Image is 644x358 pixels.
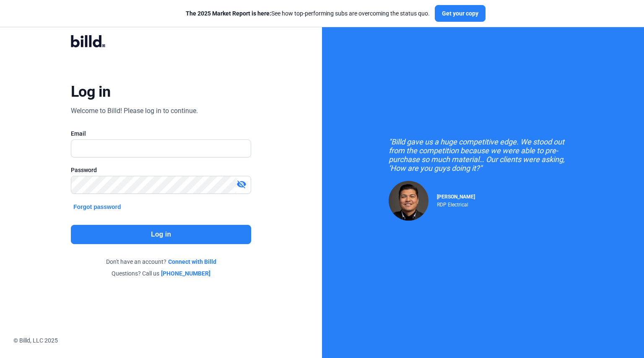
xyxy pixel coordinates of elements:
[389,181,428,221] img: Raul Pacheco
[186,9,430,18] div: See how top-performing subs are overcoming the status quo.
[71,202,124,211] button: Forgot password
[389,137,577,173] div: "Billd gave us a huge competitive edge. We stood out from the competition because we were able to...
[71,129,251,138] div: Email
[435,5,486,22] button: Get your copy
[71,82,111,101] div: Log in
[71,225,251,244] button: Log in
[71,166,251,174] div: Password
[71,106,198,116] div: Welcome to Billd! Please log in to continue.
[186,10,271,17] span: The 2025 Market Report is here:
[71,269,251,278] div: Questions? Call us
[71,258,251,266] div: Don't have an account?
[437,200,475,208] div: RDP Electrical
[437,194,475,200] span: [PERSON_NAME]
[168,258,216,266] a: Connect with Billd
[236,179,247,189] mat-icon: visibility_off
[161,269,210,278] a: [PHONE_NUMBER]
